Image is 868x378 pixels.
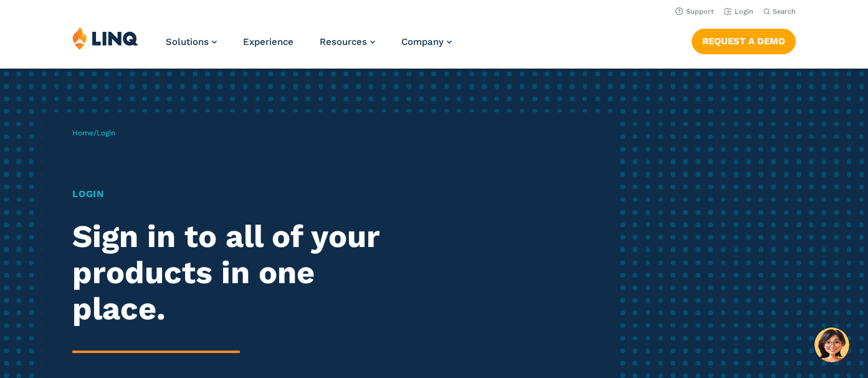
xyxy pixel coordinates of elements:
[243,36,293,47] a: Experience
[320,36,375,47] a: Resources
[675,7,714,16] a: Support
[724,7,753,16] a: Login
[72,128,115,137] span: /
[763,7,796,16] button: Open Search Bar
[692,29,796,54] a: Request a Demo
[692,26,796,54] nav: Button Navigation
[320,36,367,47] span: Resources
[166,36,217,47] a: Solutions
[401,36,452,47] a: Company
[97,128,115,137] span: Login
[72,218,407,326] h2: Sign in to all of your products in one place.
[72,26,138,50] img: LINQ | K‑12 Software
[166,36,209,47] span: Solutions
[773,7,796,16] span: Search
[72,187,407,201] h1: Login
[72,128,93,137] a: Home
[166,26,452,67] nav: Primary Navigation
[814,327,849,362] button: Hello, have a question? Let’s chat.
[401,36,444,47] span: Company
